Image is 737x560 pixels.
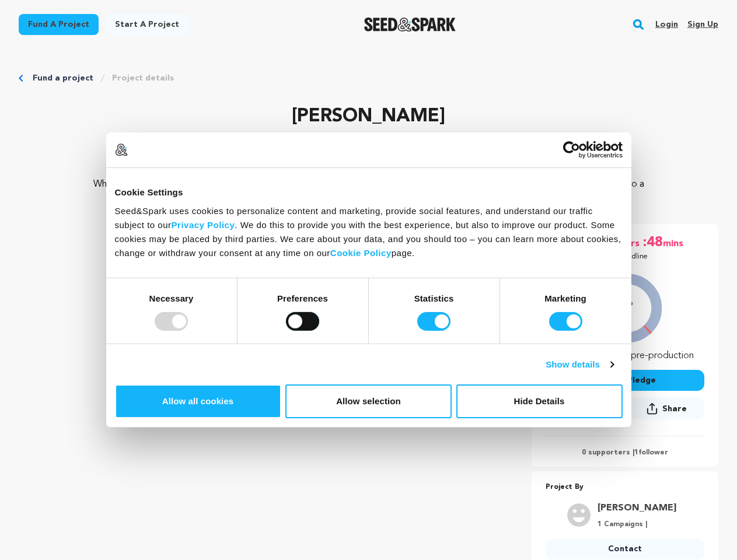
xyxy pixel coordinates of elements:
[19,140,718,154] p: [US_STATE][GEOGRAPHIC_DATA], [US_STATE] | Film Short
[19,103,718,131] p: [PERSON_NAME]
[663,233,686,252] span: mins
[115,143,128,156] img: logo
[172,219,235,229] a: Privacy Policy
[546,481,704,494] p: Project By
[642,233,663,252] span: :48
[626,233,642,252] span: hrs
[598,501,676,515] a: Goto Joey Schweitzer profile
[634,449,638,456] span: 1
[115,204,623,260] div: Seed&Spark uses cookies to personalize content and marketing, provide social features, and unders...
[521,141,623,159] a: Usercentrics Cookiebot - opens in a new window
[456,384,623,418] button: Hide Details
[546,358,613,372] a: Show details
[546,538,704,559] a: Contact
[89,177,648,205] p: When a rebellious [DEMOGRAPHIC_DATA] from [GEOGRAPHIC_DATA]'s Ultra [DEMOGRAPHIC_DATA] community ...
[115,185,623,199] div: Cookie Settings
[414,293,454,303] strong: Statistics
[285,384,452,418] button: Allow selection
[33,72,93,84] a: Fund a project
[662,403,687,415] span: Share
[628,398,704,424] span: Share
[567,503,591,527] img: user.png
[149,293,194,303] strong: Necessary
[112,72,174,84] a: Project details
[330,247,392,257] a: Cookie Policy
[106,14,188,35] a: Start a project
[655,15,678,34] a: Login
[544,293,586,303] strong: Marketing
[546,448,704,457] p: 0 supporters | follower
[687,15,718,34] a: Sign up
[19,154,718,168] p: Drama, Family
[115,384,281,418] button: Allow all cookies
[598,520,676,529] p: 1 Campaigns |
[628,398,704,419] button: Share
[277,293,328,303] strong: Preferences
[19,72,718,84] div: Breadcrumb
[364,17,456,32] a: Seed&Spark Homepage
[364,17,456,32] img: Seed&Spark Logo Dark Mode
[19,14,99,35] a: Fund a project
